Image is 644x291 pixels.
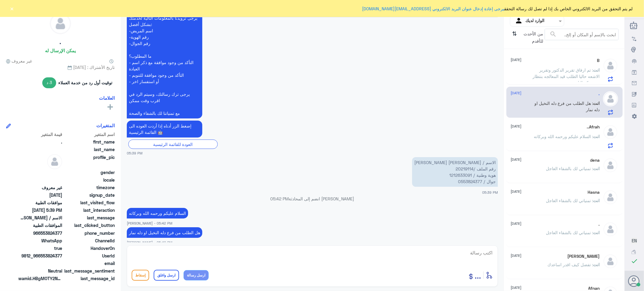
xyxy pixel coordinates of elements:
[63,268,115,274] span: last_message_sentiment
[63,169,115,176] span: gender
[127,121,202,137] p: 25/8/2025, 5:39 PM
[475,268,481,282] button: ...
[603,91,618,106] img: defaultAdmin.png
[63,238,115,244] span: ChannelId
[63,199,115,206] span: last_visited_flow
[18,253,62,259] span: 9812_966553824377
[475,270,481,280] span: ...
[18,192,62,198] span: 2025-04-06T17:20:32.266Z
[18,139,62,145] span: .
[18,169,62,176] span: null
[568,254,600,259] h5: Ali
[632,238,637,244] button: EN
[549,29,557,39] button: search
[519,29,545,46] span: من الأحدث للأقدم
[511,221,522,226] span: [DATE]
[127,196,498,202] p: [PERSON_NAME] انضم إلى المحادثة
[511,57,522,63] span: [DATE]
[511,90,522,96] span: [DATE]
[128,140,218,149] div: العودة للقائمة الرئيسية
[18,245,62,251] span: true
[511,157,522,162] span: [DATE]
[603,58,618,73] img: defaultAdmin.png
[629,275,640,287] button: الصورة الشخصية
[548,262,593,267] span: : تفضل كيف اقدر اساعدك
[63,131,115,137] span: اسم المتغير
[63,177,115,183] span: locale
[545,29,618,40] input: ابحث بالإسم أو المكان أو إلخ..
[534,134,593,139] span: : السلام عليكم ورحمه الله وبركاته
[603,190,618,205] img: defaultAdmin.png
[63,154,115,168] span: profile_pic
[6,58,32,64] span: غير معروف
[18,207,62,213] span: 2025-08-25T14:39:37.546Z
[63,230,115,236] span: phone_number
[603,124,618,140] img: defaultAdmin.png
[511,285,522,290] span: [DATE]
[593,134,600,139] span: انت
[546,166,593,171] span: : تمنياتي لك بالشفاء العاجل
[60,39,61,46] h5: .
[127,221,172,226] span: [PERSON_NAME] - 05:42 PM
[362,6,505,11] a: يرجى إعادة إدخال عنوان البريد الالكتروني [EMAIL_ADDRESS][DOMAIN_NAME]
[63,139,115,145] span: first_name
[63,253,115,259] span: UserId
[47,154,62,169] img: defaultAdmin.png
[511,124,522,129] span: [DATE]
[127,150,143,156] span: 05:39 PM
[127,208,188,218] p: 25/8/2025, 5:42 PM
[546,198,593,203] span: : تمنياتي لك بالشفاء العاجل
[511,189,522,194] span: [DATE]
[599,222,600,227] h5: .
[9,5,15,11] button: ×
[271,196,289,201] span: 05:42 PM
[63,192,115,198] span: signup_date
[42,77,56,88] span: 3 د
[593,262,600,267] span: انت
[59,79,113,86] span: توقيت أول رد من خدمة العملاء
[588,190,600,195] h5: Hasna
[18,260,62,267] span: null
[593,101,600,106] span: انت
[18,230,62,236] span: 966553824377
[18,238,62,244] span: 2
[631,257,638,265] i: check
[546,230,593,235] span: : تمنياتي لك بالشفاء العاجل
[132,270,149,281] button: إسقاط
[603,158,618,173] img: defaultAdmin.png
[511,253,522,258] span: [DATE]
[535,101,600,112] span: : هل الطلب من فرع دله النخيل او دله نمار
[593,67,600,73] span: انت
[603,222,618,237] img: defaultAdmin.png
[482,190,498,194] span: 05:39 PM
[588,286,600,291] h5: Afnan
[593,166,600,171] span: انت
[18,184,62,191] span: غير معروف
[6,64,115,70] span: تاريخ الأشتراك : [DATE]
[412,157,498,187] p: 25/8/2025, 5:39 PM
[593,198,600,203] span: انت
[63,215,115,221] span: last_message
[512,29,517,44] i: ⇅
[597,58,600,63] h5: B
[632,238,637,243] span: EN
[154,270,179,281] button: ارسل واغلق
[18,268,62,274] span: 0
[18,177,62,183] span: null
[593,230,600,235] span: انت
[587,124,600,130] h5: Afrah..
[590,158,600,163] h5: dena
[603,254,618,269] img: defaultAdmin.png
[18,215,62,221] span: الاسم / هتان بن بدر علي الدوسري رقم الملف /20219114 هوية وطنية / 1212633091 جوال / 0553824377
[184,270,209,280] button: ارسل رسالة
[127,240,172,245] span: [PERSON_NAME] - 05:42 PM
[63,184,115,191] span: timezone
[45,48,76,53] h6: يمكن الإرسال له
[63,260,115,267] span: email
[63,275,115,282] span: last_message_id
[362,5,633,12] span: لم يتم التحقق من البريد الالكتروني الخاص بك إذا لم تصل لك رسالة التحقق
[127,227,202,238] p: 25/8/2025, 5:42 PM
[99,95,115,101] h6: العلامات
[18,131,62,137] span: قيمة المتغير
[18,275,62,282] span: wamid.HBgMOTY2NTUzODI0Mzc3FQIAEhgUM0E4RTA0NDczMzQ2RUZBNTk0MEIA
